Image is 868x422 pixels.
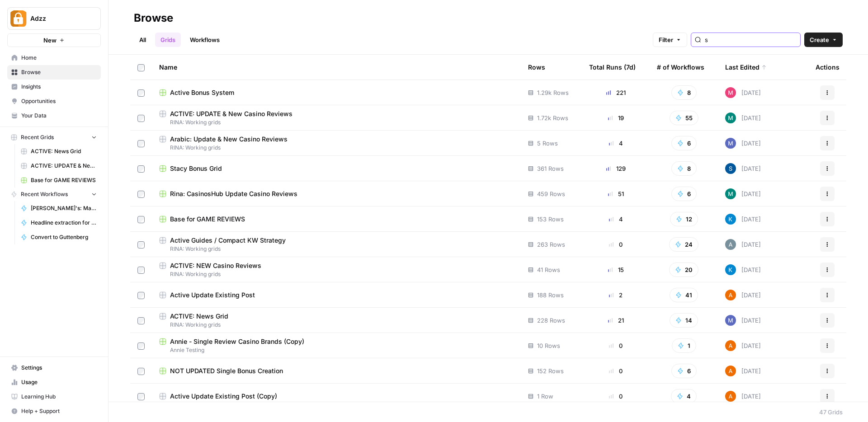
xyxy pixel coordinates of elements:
a: Usage [7,375,101,389]
button: 8 [671,161,697,176]
span: 1.72k Rows [537,113,568,122]
div: [DATE] [725,290,761,300]
img: 1uqwqwywk0hvkeqipwlzjk5gjbnq [725,366,736,376]
a: Convert to Guttenberg [17,230,101,244]
div: 221 [589,88,642,97]
button: 41 [670,288,698,302]
a: Headline extraction for grid [17,216,101,230]
span: RINA: Working grids [159,245,514,253]
a: Rina: CasinosHub Update Casino Reviews [159,189,514,198]
a: Active Update Existing Post [159,291,514,300]
div: [DATE] [725,340,761,351]
button: 6 [671,136,697,150]
img: 1uqwqwywk0hvkeqipwlzjk5gjbnq [725,340,736,351]
a: Stacy Bonus Grid [159,164,514,173]
img: 1uqwqwywk0hvkeqipwlzjk5gjbnq [725,391,736,402]
a: ACTIVE: News GridRINA: Working grids [159,312,514,329]
button: 4 [671,389,697,403]
span: 228 Rows [537,316,565,325]
a: NOT UPDATED Single Bonus Creation [159,366,514,375]
button: Recent Grids [7,131,101,144]
div: Rows [528,55,545,80]
span: Your Data [21,112,97,120]
a: Home [7,51,101,65]
div: 51 [589,189,642,198]
span: Settings [21,364,97,372]
span: 10 Rows [537,341,560,350]
button: 6 [671,187,697,201]
span: New [43,36,57,45]
button: 12 [670,212,698,226]
div: 47 Grids [819,408,843,417]
img: Adzz Logo [10,10,27,27]
button: 8 [671,85,697,100]
span: ACTIVE: NEW Casino Reviews [170,261,261,270]
span: Adzz [30,14,85,23]
div: [DATE] [725,214,761,225]
a: Workflows [184,33,225,47]
button: 55 [670,111,698,125]
a: Grids [155,33,181,47]
span: Base for GAME REVIEWS [31,176,97,184]
span: Usage [21,378,97,386]
span: Help + Support [21,407,97,415]
span: Annie - Single Review Casino Brands (Copy) [170,337,304,346]
div: 0 [589,341,642,350]
span: 153 Rows [537,215,564,224]
a: Active Update Existing Post (Copy) [159,392,514,401]
button: Recent Workflows [7,188,101,201]
button: Help + Support [7,404,101,418]
div: [DATE] [725,163,761,174]
a: ACTIVE: UPDATE & New Casino ReviewsRINA: Working grids [159,109,514,127]
img: iwdyqet48crsyhqvxhgywfzfcsin [725,214,736,225]
span: Active Bonus System [170,88,234,97]
img: slv4rmlya7xgt16jt05r5wgtlzht [725,188,736,199]
span: ACTIVE: News Grid [31,147,97,155]
a: ACTIVE: UPDATE & New Casino Reviews [17,159,101,173]
div: 4 [589,139,642,148]
span: RINA: Working grids [159,321,514,329]
span: Home [21,54,97,62]
span: 5 Rows [537,139,558,148]
span: NOT UPDATED Single Bonus Creation [170,366,283,375]
div: 0 [589,366,642,375]
span: Filter [659,35,673,44]
img: iwdyqet48crsyhqvxhgywfzfcsin [725,264,736,275]
a: Settings [7,361,101,375]
div: # of Workflows [657,55,704,80]
img: nmxawk7762aq8nwt4bciot6986w0 [725,315,736,326]
div: [DATE] [725,391,761,402]
img: 1uqwqwywk0hvkeqipwlzjk5gjbnq [725,290,736,300]
span: [PERSON_NAME]'s: MasterFlow read from grid Game Reviews [31,204,97,212]
div: Name [159,55,514,80]
div: 15 [589,265,642,274]
a: Annie - Single Review Casino Brands (Copy)Annie Testing [159,337,514,354]
span: ACTIVE: UPDATE & New Casino Reviews [170,109,292,118]
div: [DATE] [725,87,761,98]
span: Create [810,35,829,44]
span: 41 Rows [537,265,560,274]
a: Arabic: Update & New Casino ReviewsRINA: Working grids [159,135,514,152]
span: RINA: Working grids [159,118,514,127]
button: 1 [672,338,696,353]
a: ACTIVE: News Grid [17,144,101,159]
div: Last Edited [725,55,767,80]
span: 188 Rows [537,291,564,300]
span: RINA: Working grids [159,144,514,152]
img: q1n9k1uq23nffb6auga1oo7a2f3t [725,87,736,98]
img: nmxawk7762aq8nwt4bciot6986w0 [725,138,736,149]
span: 1 Row [537,392,553,401]
img: spdl5mgdtlnfuebrp5d83uw92e8p [725,239,736,250]
span: ACTIVE: UPDATE & New Casino Reviews [31,162,97,170]
span: Convert to Guttenberg [31,233,97,241]
a: [PERSON_NAME]'s: MasterFlow read from grid Game Reviews [17,201,101,216]
span: Browse [21,68,97,76]
span: Recent Workflows [21,190,68,198]
a: Opportunities [7,94,101,108]
a: Active Bonus System [159,88,514,97]
span: Rina: CasinosHub Update Casino Reviews [170,189,297,198]
a: Learning Hub [7,389,101,404]
span: ACTIVE: News Grid [170,312,228,321]
a: Your Data [7,108,101,123]
div: 21 [589,316,642,325]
